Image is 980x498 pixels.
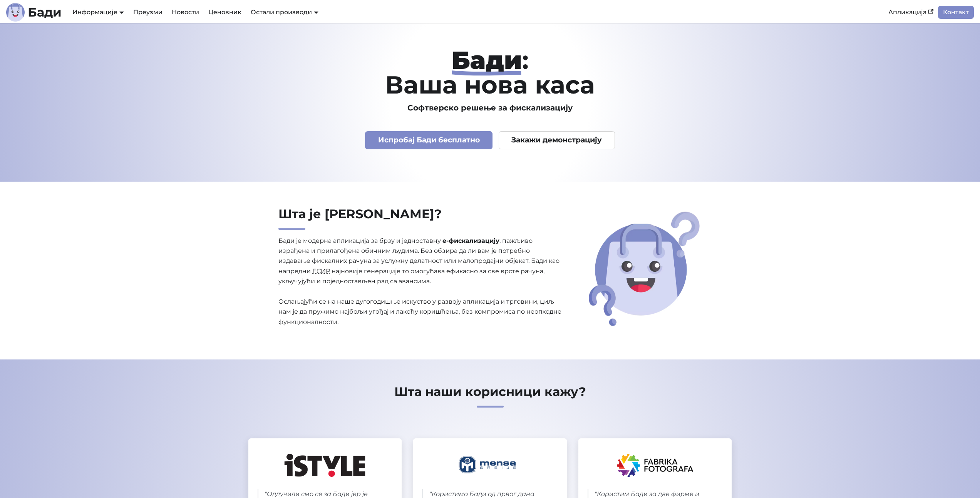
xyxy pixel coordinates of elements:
a: Информације [72,8,124,16]
h2: Шта наши корисници кажу? [242,384,738,408]
h3: Софтверско решење за фискализацију [242,103,738,113]
img: Менса Србије logo [456,454,524,477]
p: Бади је модерна апликација за брзу и једноставну , пажљиво израђена и прилагођена обичним људима.... [278,236,563,328]
a: Контакт [938,6,974,19]
img: Шта је Бади? [586,209,702,329]
img: Лого [6,3,25,22]
a: Преузми [129,6,167,19]
b: Бади [28,6,62,18]
a: Испробај Бади бесплатно [365,131,493,149]
a: ЛогоБади [6,3,62,22]
h2: Шта је [PERSON_NAME]? [278,206,563,230]
strong: Бади [452,45,522,75]
h1: : Ваша нова каса [242,48,738,97]
a: Новости [167,6,204,19]
img: iStyle logo [284,454,365,477]
a: Остали производи [251,8,318,16]
strong: е-фискализацију [442,237,499,244]
abbr: Електронски систем за издавање рачуна [312,267,330,275]
a: Ценовник [204,6,246,19]
a: Закажи демонстрацију [499,131,615,149]
img: Фабрика Фотографа logo [617,454,693,477]
a: Апликација [884,6,938,19]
